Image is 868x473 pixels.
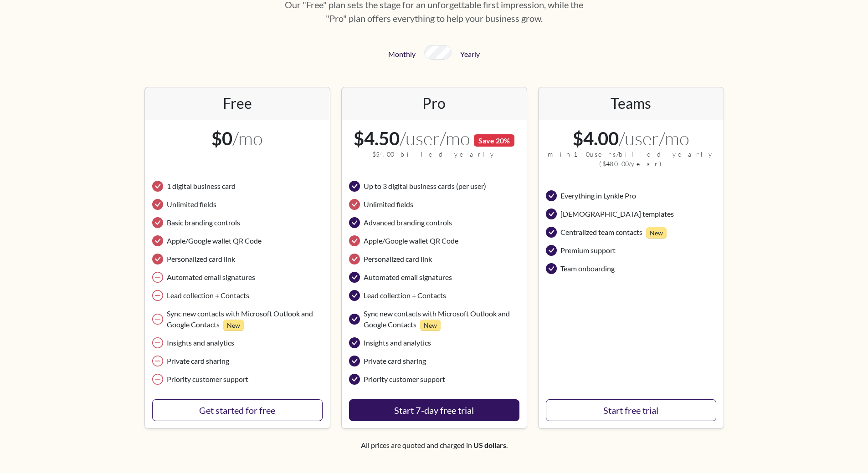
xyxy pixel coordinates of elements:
[349,399,519,421] button: Start 7-day free trial
[646,227,667,239] small: New
[364,356,426,366] span: Private card sharing
[232,127,263,149] small: /mo
[354,127,400,149] span: $4.50
[211,127,232,149] span: $0
[364,181,486,192] span: Up to 3 digital business cards (per user)
[560,245,616,256] span: Premium support
[223,320,244,331] small: New
[152,95,323,112] h2: Free
[167,235,262,246] span: Apple/Google wallet QR Code
[546,149,716,168] small: min 10 users/billed yearly ( $480.00 /year)
[619,127,689,149] small: /user/mo
[139,440,729,451] p: All prices are quoted and charged in .
[460,50,480,58] span: Yearly
[349,149,519,159] small: $54.00 billed yearly
[364,290,446,301] span: Lead collection + Contacts
[573,127,619,149] span: $4.00
[364,337,431,348] span: Insights and analytics
[167,217,240,228] span: Basic branding controls
[422,94,446,112] h2: Pro
[167,308,323,330] span: Sync new contacts with Microsoft Outlook and Google Contacts
[167,181,236,192] span: 1 digital business card
[560,209,674,219] span: [DEMOGRAPHIC_DATA] templates
[473,441,506,449] strong: US dollars
[420,320,441,331] small: New
[167,374,248,385] span: Priority customer support
[364,217,452,228] span: Advanced branding controls
[611,94,651,112] h2: Teams
[474,134,515,147] span: Save 20%
[546,399,716,421] a: Start free trial
[388,50,416,58] span: Monthly
[167,272,255,283] span: Automated email signatures
[560,263,615,274] span: Team onboarding
[400,127,515,149] small: /user/mo
[167,356,229,366] span: Private card sharing
[364,235,458,246] span: Apple/Google wallet QR Code
[560,227,667,238] span: Centralized team contacts
[152,399,323,421] a: Get started for free
[364,308,519,330] span: Sync new contacts with Microsoft Outlook and Google Contacts
[364,254,432,264] span: Personalized card link
[167,199,216,210] span: Unlimited fields
[364,199,413,210] span: Unlimited fields
[167,337,234,348] span: Insights and analytics
[560,190,636,201] span: Everything in Lynkle Pro
[167,290,249,301] span: Lead collection + Contacts
[167,254,235,264] span: Personalized card link
[364,272,452,283] span: Automated email signatures
[364,374,445,385] span: Priority customer support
